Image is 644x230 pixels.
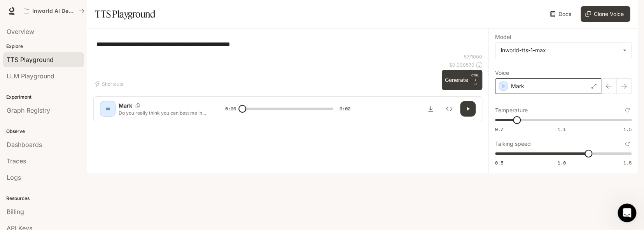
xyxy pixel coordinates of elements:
p: Inworld AI Demos [32,8,76,14]
button: Reset to default [623,140,632,148]
span: 0.5 [495,159,503,166]
p: $ 0.000570 [449,62,474,68]
span: 1.0 [558,159,566,166]
p: CTRL + [471,73,479,82]
h1: TTS Playground [95,6,155,22]
p: ⏎ [471,73,479,87]
button: Inspect [441,101,457,117]
p: Talking speed [495,141,531,147]
button: Reset to default [623,106,632,115]
p: Mark [119,102,132,110]
button: All workspaces [20,3,88,19]
button: GenerateCTRL +⏎ [442,70,482,90]
div: inworld-tts-1-max [495,43,631,58]
div: M [101,103,114,115]
iframe: Intercom live chat [618,203,636,222]
p: Temperature [495,108,528,113]
div: inworld-tts-1-max [501,46,619,54]
a: Docs [548,6,574,22]
p: Voice [495,70,509,76]
span: 1.5 [623,126,632,133]
span: 0:00 [225,105,236,113]
p: 57 / 1000 [464,53,482,60]
button: Download audio [423,101,438,117]
button: Copy Voice ID [132,103,143,108]
p: Mark [511,82,524,90]
span: 1.1 [558,126,566,133]
button: Clone Voice [581,6,630,22]
span: 1.5 [623,159,632,166]
span: 0.7 [495,126,503,133]
span: 0:02 [339,105,350,113]
p: Model [495,34,511,40]
p: Do you really think you can best me in a show of [PERSON_NAME]? [119,110,206,116]
button: Shortcuts [93,78,126,90]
